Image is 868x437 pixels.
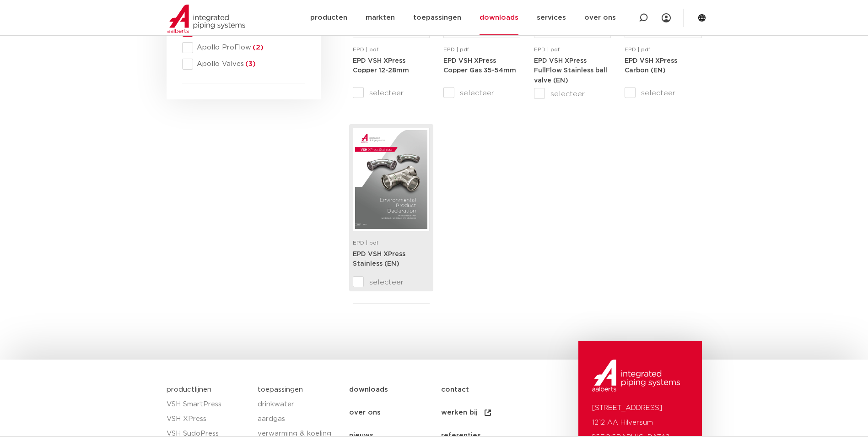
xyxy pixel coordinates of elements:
strong: EPD VSH XPress Copper Gas 35-54mm [443,58,516,74]
span: EPD | pdf [625,47,650,52]
label: selecteer [353,277,430,288]
a: EPD VSH XPress Copper 12-28mm [353,57,409,74]
a: aardgas [258,412,340,426]
a: VSH XPress [167,412,249,426]
div: Apollo Valves(3) [182,59,305,70]
img: VSH-XPress-Stainless_A4EPD_5011116_EN-pdf.jpg [355,130,427,229]
a: toepassingen [258,386,303,393]
span: EPD | pdf [353,240,378,246]
label: selecteer [625,87,701,98]
a: drinkwater [258,397,340,412]
a: werken bij [441,401,533,424]
label: selecteer [353,87,430,98]
a: EPD VSH XPress Carbon (EN) [625,57,677,74]
a: productlijnen [167,386,211,393]
label: selecteer [534,88,611,99]
span: EPD | pdf [443,47,469,52]
a: EPD VSH XPress FullFlow Stainless ball valve (EN) [534,57,607,84]
a: EPD VSH XPress Copper Gas 35-54mm [443,57,516,74]
a: downloads [349,378,441,401]
label: selecteer [443,87,520,98]
a: over ons [349,401,441,424]
span: Apollo Valves [193,60,305,69]
span: EPD | pdf [353,47,378,52]
strong: EPD VSH XPress FullFlow Stainless ball valve (EN) [534,58,607,84]
div: Apollo ProFlow(2) [182,42,305,53]
span: (2) [251,44,264,51]
a: VSH SmartPress [167,397,249,412]
span: (3) [244,60,256,67]
strong: EPD VSH XPress Carbon (EN) [625,58,677,74]
a: EPD VSH XPress Stainless (EN) [353,251,405,268]
span: Apollo ProFlow [193,43,305,52]
a: contact [441,378,533,401]
span: EPD | pdf [534,47,560,52]
strong: EPD VSH XPress Copper 12-28mm [353,58,409,74]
